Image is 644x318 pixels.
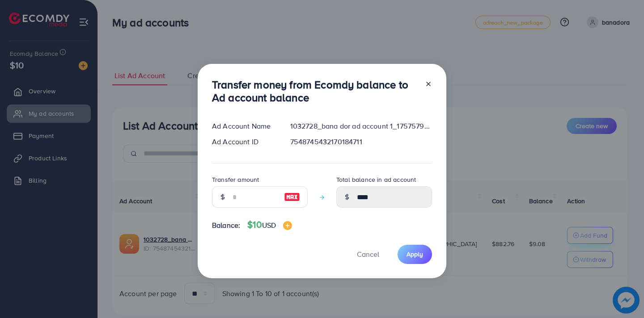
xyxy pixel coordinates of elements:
button: Cancel [346,245,390,264]
img: image [284,192,300,202]
div: 1032728_bana dor ad account 1_1757579407255 [283,121,439,131]
label: Transfer amount [212,175,259,184]
span: Balance: [212,220,240,230]
span: Apply [407,250,423,259]
div: 7548745432170184711 [283,137,439,147]
div: Ad Account Name [205,121,283,131]
h4: $10 [247,219,292,230]
h3: Transfer money from Ecomdy balance to Ad account balance [212,78,418,104]
span: Cancel [357,249,379,259]
span: USD [262,220,276,230]
label: Total balance in ad account [336,175,416,184]
div: Ad Account ID [205,137,283,147]
img: image [283,221,292,230]
button: Apply [398,245,432,264]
